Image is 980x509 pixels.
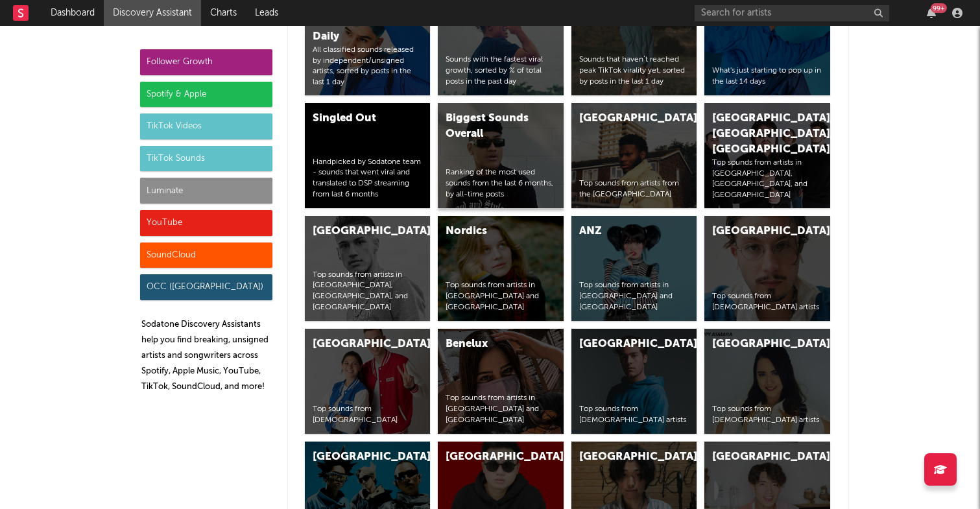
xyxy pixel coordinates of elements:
div: [GEOGRAPHIC_DATA] [579,449,667,465]
div: [GEOGRAPHIC_DATA], [GEOGRAPHIC_DATA], [GEOGRAPHIC_DATA] [712,111,800,158]
div: [GEOGRAPHIC_DATA] [579,337,667,352]
div: Top sounds from [DEMOGRAPHIC_DATA] artists [712,291,822,313]
div: Luminate [140,178,272,204]
a: ANZTop sounds from artists in [GEOGRAPHIC_DATA] and [GEOGRAPHIC_DATA] [571,216,697,321]
div: Ranking of the most used sounds from the last 6 months, by all-time posts [446,167,556,200]
a: BeneluxTop sounds from artists in [GEOGRAPHIC_DATA] and [GEOGRAPHIC_DATA] [438,329,564,434]
div: YouTube [140,210,272,236]
div: Top sounds from artists in [GEOGRAPHIC_DATA] and [GEOGRAPHIC_DATA] [446,393,556,425]
div: Top sounds from artists in [GEOGRAPHIC_DATA] and [GEOGRAPHIC_DATA] [446,280,556,313]
div: 99 + [931,3,947,13]
div: Benelux [446,337,534,352]
a: [GEOGRAPHIC_DATA]Top sounds from artists in [GEOGRAPHIC_DATA], [GEOGRAPHIC_DATA], and [GEOGRAPHIC... [305,216,431,321]
a: [GEOGRAPHIC_DATA], [GEOGRAPHIC_DATA], [GEOGRAPHIC_DATA]Top sounds from artists in [GEOGRAPHIC_DAT... [704,103,830,208]
div: Top sounds from [DEMOGRAPHIC_DATA] artists [579,404,689,426]
div: Spotify & Apple [140,82,272,108]
div: Singled Out [313,111,401,126]
div: All classified sounds released by independent/unsigned artists, sorted by posts in the last 1 day [313,45,423,88]
div: [GEOGRAPHIC_DATA] [446,449,534,465]
div: Top sounds from artists in [GEOGRAPHIC_DATA], [GEOGRAPHIC_DATA], and [GEOGRAPHIC_DATA] [313,270,423,313]
a: [GEOGRAPHIC_DATA]Top sounds from [DEMOGRAPHIC_DATA] [305,329,431,434]
div: Follower Growth [140,49,272,75]
div: [GEOGRAPHIC_DATA] [712,449,800,465]
a: Singled OutHandpicked by Sodatone team - sounds that went viral and translated to DSP streaming f... [305,103,431,208]
div: Top sounds from [DEMOGRAPHIC_DATA] artists [712,404,822,426]
a: NordicsTop sounds from artists in [GEOGRAPHIC_DATA] and [GEOGRAPHIC_DATA] [438,216,564,321]
input: Search for artists [695,5,889,21]
div: Nordics [446,224,534,239]
a: [GEOGRAPHIC_DATA]Top sounds from [DEMOGRAPHIC_DATA] artists [704,216,830,321]
div: Biggest Sounds Overall [446,111,534,142]
div: [GEOGRAPHIC_DATA] [313,337,401,352]
div: Top sounds from [DEMOGRAPHIC_DATA] [313,404,423,426]
div: What's just starting to pop up in the last 14 days [712,65,822,88]
div: SoundCloud [140,243,272,268]
div: Sounds with the fastest viral growth, sorted by % of total posts in the past day [446,54,556,87]
div: [GEOGRAPHIC_DATA] [712,337,800,352]
div: Handpicked by Sodatone team - sounds that went viral and translated to DSP streaming from last 6 ... [313,157,423,200]
div: [GEOGRAPHIC_DATA] [313,224,401,239]
a: [GEOGRAPHIC_DATA]Top sounds from [DEMOGRAPHIC_DATA] artists [571,329,697,434]
div: Top sounds from artists in [GEOGRAPHIC_DATA] and [GEOGRAPHIC_DATA] [579,280,689,313]
p: Sodatone Discovery Assistants help you find breaking, unsigned artists and songwriters across Spo... [141,317,272,395]
div: [GEOGRAPHIC_DATA] [579,111,667,126]
a: [GEOGRAPHIC_DATA]Top sounds from artists from the [GEOGRAPHIC_DATA] [571,103,697,208]
a: [GEOGRAPHIC_DATA]Top sounds from [DEMOGRAPHIC_DATA] artists [704,329,830,434]
div: [GEOGRAPHIC_DATA] [313,449,401,465]
div: [GEOGRAPHIC_DATA] [712,224,800,239]
div: Top sounds from artists in [GEOGRAPHIC_DATA], [GEOGRAPHIC_DATA], and [GEOGRAPHIC_DATA] [712,158,822,201]
a: Biggest Sounds OverallRanking of the most used sounds from the last 6 months, by all-time posts [438,103,564,208]
div: Sounds that haven’t reached peak TikTok virality yet, sorted by posts in the last 1 day [579,54,689,87]
div: TikTok Videos [140,113,272,139]
div: TikTok Sounds [140,146,272,172]
div: OCC ([GEOGRAPHIC_DATA]) [140,274,272,300]
button: 99+ [927,8,936,18]
div: Top sounds from artists from the [GEOGRAPHIC_DATA] [579,178,689,200]
div: ANZ [579,224,667,239]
